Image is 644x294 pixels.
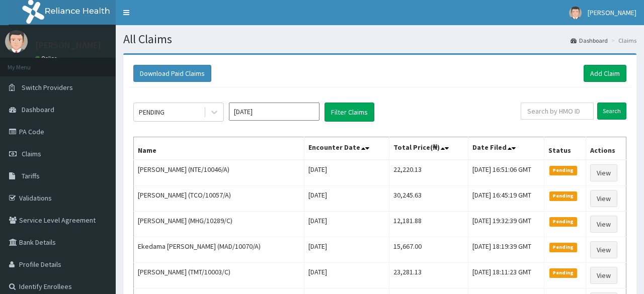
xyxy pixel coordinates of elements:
td: [DATE] 19:32:39 GMT [468,212,544,237]
td: [PERSON_NAME] (TCO/10057/A) [134,186,304,212]
a: View [590,216,617,233]
th: Status [544,137,586,160]
button: Filter Claims [325,103,374,122]
td: [DATE] 16:45:19 GMT [468,186,544,212]
a: View [590,164,617,181]
span: Pending [549,166,577,175]
td: 22,220.13 [389,160,468,186]
a: Dashboard [571,36,608,45]
td: 23,281.13 [389,263,468,288]
img: User Image [569,7,582,19]
input: Search by HMO ID [521,103,594,120]
td: [PERSON_NAME] (NTE/10046/A) [134,160,304,186]
th: Name [134,137,304,160]
a: View [590,267,617,284]
span: [PERSON_NAME] [588,8,636,17]
div: PENDING [139,107,165,117]
h1: All Claims [123,33,636,46]
td: [DATE] 16:51:06 GMT [468,160,544,186]
th: Actions [586,137,626,160]
span: Pending [549,243,577,252]
span: Switch Providers [22,83,73,92]
td: Ekedama [PERSON_NAME] (MAD/10070/A) [134,237,304,263]
a: Add Claim [584,65,626,82]
a: View [590,241,617,258]
a: Online [35,55,59,62]
td: [PERSON_NAME] (MHG/10289/C) [134,212,304,237]
input: Select Month and Year [229,103,319,121]
td: [DATE] 18:19:39 GMT [468,237,544,263]
td: [DATE] [304,160,389,186]
input: Search [597,103,626,120]
td: [DATE] [304,186,389,212]
span: Pending [549,191,577,201]
span: Tariffs [22,171,40,180]
td: [DATE] [304,263,389,288]
td: 15,667.00 [389,237,468,263]
a: View [590,190,617,207]
span: Pending [549,217,577,226]
span: Pending [549,268,577,277]
img: User Image [5,30,28,53]
span: Dashboard [22,105,54,114]
button: Download Paid Claims [133,65,211,82]
th: Total Price(₦) [389,137,468,160]
p: [PERSON_NAME] [35,41,101,50]
th: Date Filed [468,137,544,160]
td: [PERSON_NAME] (TMT/10003/C) [134,263,304,288]
td: [DATE] [304,212,389,237]
td: 12,181.88 [389,212,468,237]
th: Encounter Date [304,137,389,160]
span: Claims [22,149,41,158]
td: 30,245.63 [389,186,468,212]
li: Claims [609,36,636,45]
td: [DATE] [304,237,389,263]
td: [DATE] 18:11:23 GMT [468,263,544,288]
